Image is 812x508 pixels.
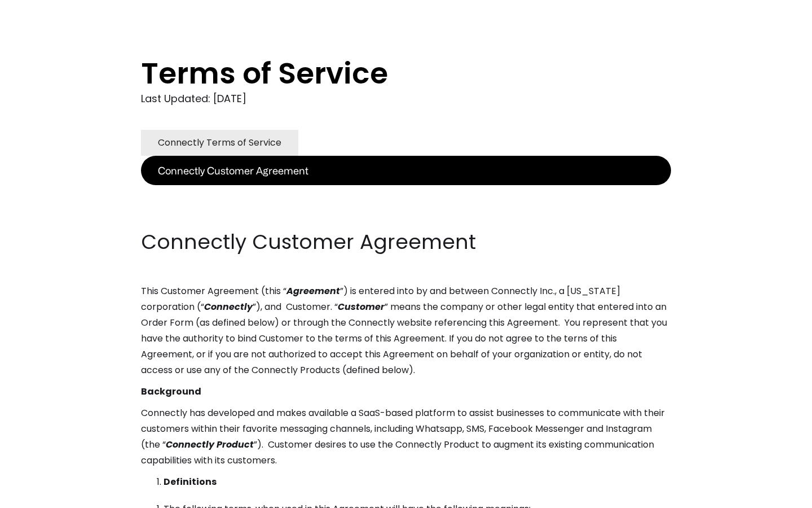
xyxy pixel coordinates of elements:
[204,300,253,313] em: Connectly
[141,228,671,256] h2: Connectly Customer Agreement
[158,163,308,178] div: Connectly Customer Agreement
[11,487,68,504] aside: Language selected: English
[141,283,671,378] p: This Customer Agreement (this “ ”) is entered into by and between Connectly Inc., a [US_STATE] co...
[164,475,217,488] strong: Definitions
[141,90,671,107] div: Last Updated: [DATE]
[141,185,671,201] p: ‍
[141,207,671,222] p: ‍
[23,488,68,504] ul: Language list
[158,135,281,151] div: Connectly Terms of Service
[166,438,254,451] em: Connectly Product
[141,405,671,468] p: Connectly has developed and makes available a SaaS-based platform to assist businesses to communi...
[338,300,385,313] em: Customer
[286,284,340,297] em: Agreement
[141,385,201,398] strong: Background
[141,56,626,90] h1: Terms of Service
